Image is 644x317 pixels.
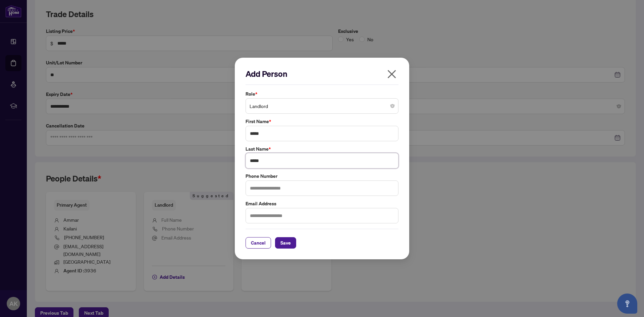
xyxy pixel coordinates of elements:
[246,118,398,125] label: First Name
[250,100,394,112] span: Landlord
[246,145,398,153] label: Last Name
[275,237,296,249] button: Save
[246,237,271,249] button: Cancel
[246,172,398,180] label: Phone Number
[386,69,397,80] span: close
[390,104,394,108] span: close-circle
[246,68,398,79] h2: Add Person
[246,90,398,98] label: Role
[280,237,291,248] span: Save
[251,237,266,248] span: Cancel
[617,294,637,314] button: Open asap
[246,200,398,207] label: Email Address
